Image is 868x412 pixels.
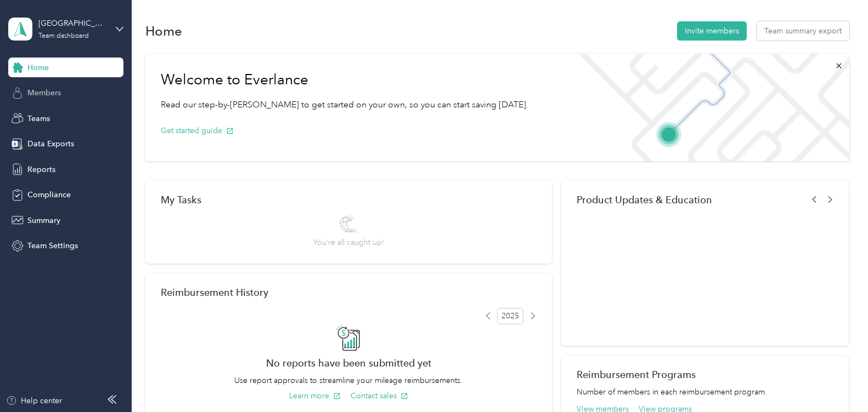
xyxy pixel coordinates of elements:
[313,237,384,248] span: You’re all caught up!
[27,164,55,175] span: Reports
[38,18,107,29] div: [GEOGRAPHIC_DATA] / [GEOGRAPHIC_DATA]
[161,287,268,298] h2: Reimbursement History
[161,194,537,205] div: My Tasks
[497,308,523,324] span: 2025
[161,125,234,136] button: Get started guide
[577,386,833,398] p: Number of members in each reimbursement program.
[38,33,89,39] div: Team dashboard
[161,357,537,369] h2: No reports have been submitted yet
[27,240,78,251] span: Team Settings
[27,62,49,73] span: Home
[161,71,528,89] h1: Welcome to Everlance
[567,54,849,161] img: Welcome to everlance
[27,87,61,99] span: Members
[27,215,60,226] span: Summary
[757,21,849,41] button: Team summary export
[289,390,341,402] button: Learn more
[351,390,408,402] button: Contact sales
[577,194,712,205] span: Product Updates & Education
[27,138,74,150] span: Data Exports
[577,369,833,380] h2: Reimbursement Programs
[145,25,182,37] h1: Home
[677,21,747,41] button: Invite members
[161,98,528,112] p: Read our step-by-[PERSON_NAME] to get started on your own, so you can start saving [DATE].
[807,351,868,412] iframe: Everlance-gr Chat Button Frame
[161,375,537,386] p: Use report approvals to streamline your mileage reimbursements.
[6,395,62,407] button: Help center
[27,189,71,201] span: Compliance
[27,113,50,124] span: Teams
